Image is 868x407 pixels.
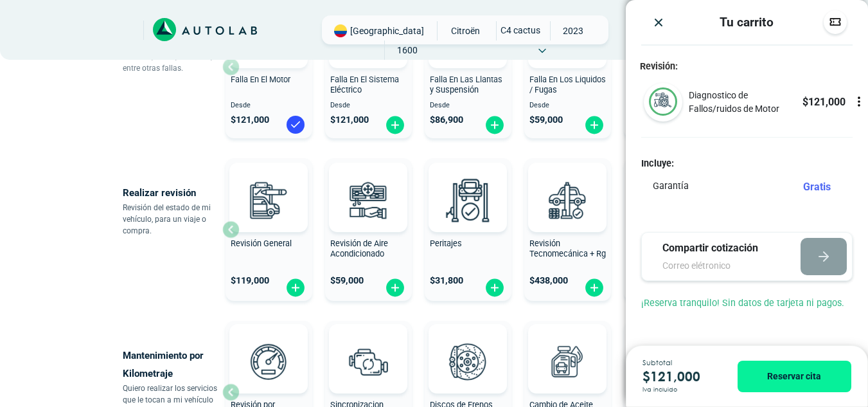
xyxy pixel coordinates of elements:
[439,333,496,390] img: frenos2-v3.svg
[231,239,292,248] span: Revisión General
[430,102,506,110] span: Desde
[231,102,307,110] span: Desde
[642,386,677,393] span: Iva incluido
[340,333,396,390] img: sincronizacion-v3.svg
[226,158,312,301] button: Revisión General $119,000
[624,158,711,301] button: Servicio de Escáner $84,000
[641,158,853,168] h4: Incluye:
[642,366,718,386] p: $ 121,000
[626,296,868,326] div: ¡Reserva tranquilo! Sin datos de tarjeta ni pagos.
[548,327,587,365] img: AD0BCuuxAAAAAElFTkSuQmCC
[430,75,502,95] span: Falla En Las Llantas y Suspensión
[738,361,851,392] button: Reservar cita
[662,240,777,256] p: Compartir cotización
[123,347,222,383] p: Mantenimiento por Kilometraje
[689,88,802,115] p: Diagnostico de Fallos/ruidos de Motor
[385,41,430,60] span: 1600
[425,158,511,301] button: Peritajes $31,800
[231,275,269,286] span: $ 119,000
[529,239,606,259] span: Revisión Tecnomecánica + Rg
[231,75,290,84] span: Falla En El Motor
[539,333,596,390] img: cambio_de_aceite-v3.svg
[249,165,288,204] img: AD0BCuuxAAAAAElFTkSuQmCC
[484,278,505,298] img: fi_plus-circle2.svg
[652,16,665,29] img: close icon
[330,102,407,110] span: Desde
[325,158,412,301] button: Revisión de Aire Acondicionado $59,000
[584,278,605,298] img: fi_plus-circle2.svg
[123,184,222,202] p: Realizar revisión
[720,15,774,30] h3: Tu carrito
[662,259,777,273] input: Correo elétronico
[649,87,677,116] img: diagnostic_engine-v3.svg
[529,275,568,286] span: $ 438,000
[350,24,424,37] span: [GEOGRAPHIC_DATA]
[548,165,587,204] img: AD0BCuuxAAAAAElFTkSuQmCC
[385,115,405,135] img: fi_plus-circle2.svg
[642,359,718,366] span: Subtotal
[330,239,388,259] span: Revisión de Aire Acondicionado
[443,21,488,41] span: CITROËN
[430,275,463,286] span: $ 31,800
[334,24,347,37] img: Flag of COLOMBIA
[484,115,505,135] img: fi_plus-circle2.svg
[448,327,487,365] img: AD0BCuuxAAAAAElFTkSuQmCC
[439,172,496,228] img: peritaje-v3.svg
[529,114,563,125] span: $ 59,000
[448,165,487,204] img: AD0BCuuxAAAAAElFTkSuQmCC
[330,114,369,125] span: $ 121,000
[349,165,387,204] img: AD0BCuuxAAAAAElFTkSuQmCC
[385,278,405,298] img: fi_plus-circle2.svg
[349,327,387,365] img: AD0BCuuxAAAAAElFTkSuQmCC
[584,115,605,135] img: fi_plus-circle2.svg
[231,114,269,125] span: $ 121,000
[653,179,689,194] p: Garantía
[249,327,288,365] img: AD0BCuuxAAAAAElFTkSuQmCC
[330,275,364,286] span: $ 59,000
[285,278,306,298] img: fi_plus-circle2.svg
[551,21,596,41] span: 2023
[430,114,463,125] span: $ 86,900
[240,333,297,390] img: revision_por_kilometraje-v3.svg
[524,158,611,301] button: Revisión Tecnomecánica + Rg $438,000
[539,172,596,228] img: revision_tecno_mecanica-v3.svg
[240,172,297,228] img: revision_general-v3.svg
[529,102,606,110] span: Desde
[803,179,841,195] div: Gratis
[529,75,606,95] span: Falla En Los Liquidos / Fugas
[330,75,399,95] span: Falla En El Sistema Eléctrico
[652,15,665,29] button: Close
[829,15,842,28] img: Descuentos code image
[430,239,462,248] span: Peritajes
[123,202,222,237] p: Revisión del estado de mi vehículo, para un viaje o compra.
[497,21,542,39] span: C4 CACTUS
[285,114,306,135] img: blue-check.svg
[802,94,846,109] p: $ 121,000
[340,172,396,228] img: aire_acondicionado-v3.svg
[626,61,868,72] h4: Revisión:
